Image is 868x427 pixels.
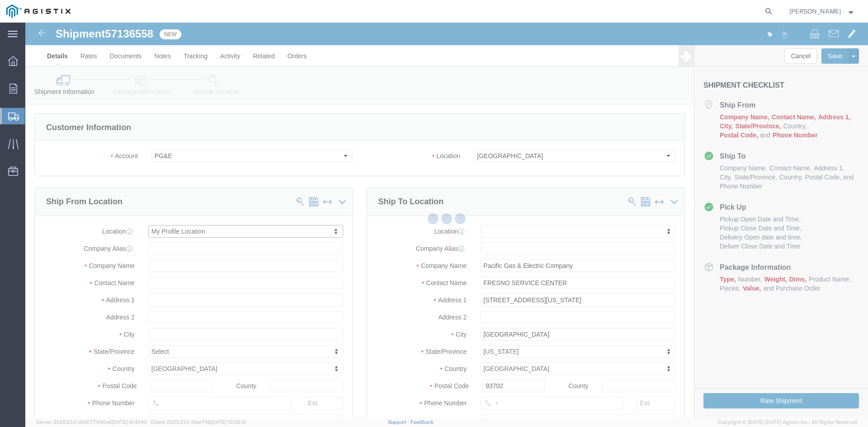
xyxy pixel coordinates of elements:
[789,6,841,16] span: Greg Gonzales
[151,419,246,425] span: Client: 2025.21.0-faee749
[211,419,246,425] span: [DATE] 10:25:10
[718,418,857,426] span: Copyright © [DATE]-[DATE] Agistix Inc., All Rights Reserved
[36,419,147,425] span: Server: 2025.21.0-c63077040a8
[6,5,71,18] img: logo
[789,6,856,17] button: [PERSON_NAME]
[112,419,147,425] span: [DATE] 10:41:40
[410,419,434,425] a: Feedback
[388,419,410,425] a: Support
